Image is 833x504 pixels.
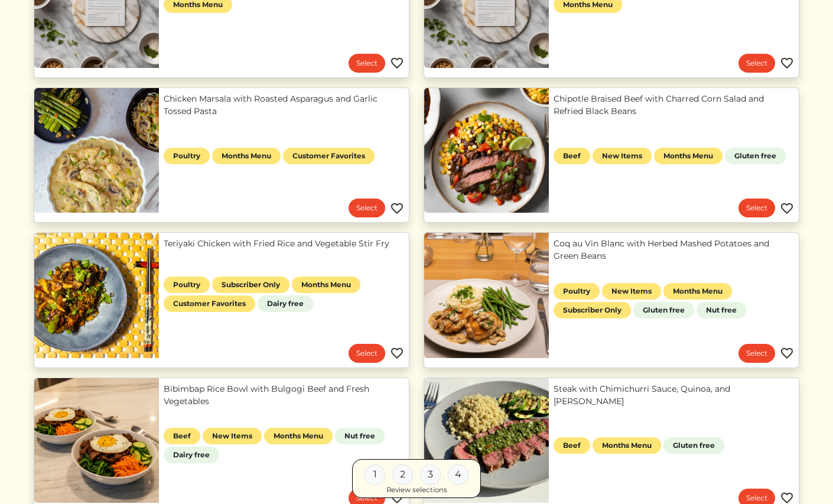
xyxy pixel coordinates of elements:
img: Favorite menu item [780,346,794,360]
img: Favorite menu item [780,201,794,216]
div: 3 [420,464,441,485]
img: Favorite menu item [390,56,404,70]
a: Bibimbap Rice Bowl with Bulgogi Beef and Fresh Vegetables [164,383,404,408]
a: Steak with Chimichurri Sauce, Quinoa, and [PERSON_NAME] [554,383,794,408]
img: Favorite menu item [780,56,794,70]
a: 1 2 3 4 Review selections [352,459,481,498]
a: Select [349,344,385,363]
a: Select [349,54,385,73]
a: Select [738,199,775,217]
a: Teriyaki Chicken with Fried Rice and Vegetable Stir Fry [164,238,404,250]
a: Select [738,54,775,73]
img: Favorite menu item [390,346,404,360]
div: 4 [448,464,468,485]
div: 1 [365,464,385,485]
div: 2 [392,464,413,485]
a: Select [738,344,775,363]
img: Favorite menu item [390,201,404,216]
a: Chipotle Braised Beef with Charred Corn Salad and Refried Black Beans [554,93,794,118]
div: Review selections [386,485,447,495]
a: Coq au Vin Blanc with Herbed Mashed Potatoes and Green Beans [554,238,794,262]
a: Chicken Marsala with Roasted Asparagus and Garlic Tossed Pasta [164,93,404,118]
a: Select [349,199,385,217]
